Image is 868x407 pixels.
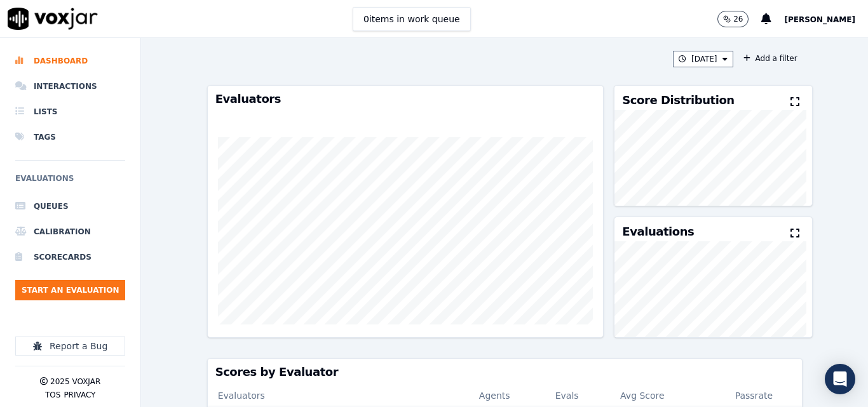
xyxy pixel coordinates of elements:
[469,385,545,406] th: Agents
[610,385,706,406] th: Avg Score
[15,124,125,150] a: Tags
[545,385,610,406] th: Evals
[208,385,469,406] th: Evaluators
[15,74,125,99] a: Interactions
[45,390,60,400] button: TOS
[825,364,855,394] div: Open Intercom Messenger
[8,8,98,30] img: voxjar logo
[622,95,734,106] h3: Score Distribution
[784,11,868,27] button: [PERSON_NAME]
[738,51,803,66] button: Add a filter
[15,219,125,244] a: Calibration
[15,171,125,194] h6: Evaluations
[717,11,761,27] button: 26
[784,15,855,24] span: [PERSON_NAME]
[353,7,471,31] button: 0items in work queue
[15,244,125,270] a: Scorecards
[717,11,749,27] button: 26
[733,14,743,24] p: 26
[622,226,694,237] h3: Evaluations
[15,99,125,124] a: Lists
[15,337,125,356] button: Report a Bug
[64,390,95,400] button: Privacy
[673,51,733,67] button: [DATE]
[15,194,125,219] a: Queues
[215,366,794,378] h3: Scores by Evaluator
[15,280,125,300] button: Start an Evaluation
[706,385,802,406] th: Passrate
[215,93,596,105] h3: Evaluators
[15,48,125,74] a: Dashboard
[50,377,100,387] p: 2025 Voxjar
